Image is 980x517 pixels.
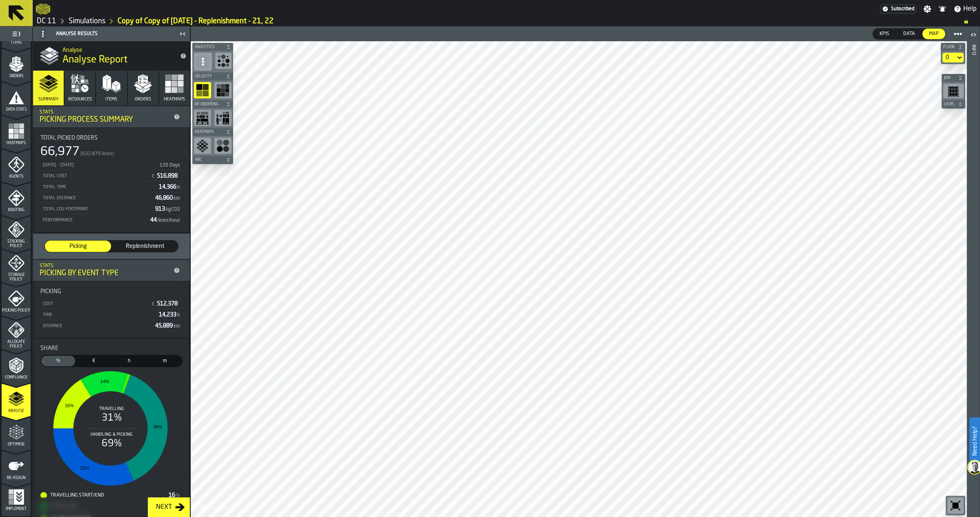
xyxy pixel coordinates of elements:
button: button- [192,128,233,136]
span: Level [942,102,956,107]
span: Velocity [193,74,224,79]
span: 46,860 [155,195,181,201]
div: Stats [40,263,170,269]
a: link-to-/wh/i/2e91095d-d0fa-471d-87cf-b9f7f81665fc [37,17,56,26]
div: StatList-item-Time [40,309,183,320]
span: Picking [48,242,108,250]
label: button-switch-multi-Replenishment [111,240,178,252]
li: menu Agents [2,149,31,182]
div: Stats [40,109,170,115]
label: button-switch-multi-Share [40,355,76,367]
div: StatList-item-3/19/2025 - 10/3/2025 [40,159,183,170]
li: menu Allocate Policy [2,316,31,349]
span: Summary [38,97,58,102]
span: KPIs [876,30,893,38]
div: Total CO2 Footprint [42,207,152,212]
div: StatList-item-Total Cost [40,170,183,181]
div: Title [40,288,183,295]
span: Data Stats [2,107,31,112]
div: Stat Value [169,492,175,499]
span: Analyse [2,409,31,413]
span: € [151,301,154,307]
span: Items [2,40,31,45]
label: button-toggle-Close me [177,29,188,39]
div: Title [40,135,183,141]
div: thumb [112,356,146,366]
div: button-toolbar-undefined [213,136,233,156]
div: Menu Subscription [880,4,916,13]
span: Heatmaps [2,141,31,145]
div: Picking by event type [40,269,170,278]
svg: Reset zoom and position [949,499,962,512]
svg: show triggered reorders heatmap [196,111,209,125]
div: thumb [41,356,75,366]
li: menu Optimise [2,417,31,450]
button: button- [942,74,965,82]
span: Orders [135,97,151,102]
div: thumb [148,356,182,366]
svg: show Visits heatmap [216,84,229,97]
div: StatList-item-Performance [40,214,183,225]
li: menu Heatmaps [2,116,31,148]
span: Bay [942,76,956,80]
div: button-toolbar-undefined [946,496,965,515]
div: StatList-item-Total Time [40,181,183,192]
label: button-toggle-Notifications [935,5,950,13]
div: Total Time [42,185,156,190]
div: button-toolbar-undefined [192,108,213,128]
label: button-toggle-Help [950,4,980,14]
li: menu Stacking Policy [2,216,31,249]
button: button- [941,43,965,51]
label: button-switch-multi-Cost [76,355,111,367]
span: lines/hour [158,218,180,223]
span: h [177,185,180,190]
div: [DATE] - [DATE] [42,163,156,168]
span: 44 [150,217,181,223]
span: ABC [193,158,224,162]
div: button-toolbar-undefined [213,108,233,128]
li: menu Storage Policy [2,250,31,282]
span: Heatmaps [193,130,224,134]
div: thumb [922,29,945,39]
span: Agents [2,174,31,179]
div: Distance [42,323,152,329]
label: button-toggle-Open [968,28,979,43]
div: thumb [112,241,178,252]
a: logo-header [36,2,50,16]
span: 14,233 [159,312,181,318]
div: thumb [77,356,111,366]
div: thumb [897,29,922,39]
div: Info [971,43,976,515]
div: button-toolbar-undefined [214,51,233,72]
span: Orders [2,74,31,78]
span: Re-Ordering [193,102,224,107]
span: km [174,324,180,329]
div: button-toolbar-undefined [942,82,965,100]
nav: Breadcrumb [36,16,977,26]
span: 135 Days [160,163,180,168]
span: % [176,493,180,499]
li: menu Analyse [2,383,31,416]
span: Picking Policy [2,308,31,313]
span: Allocate Policy [2,340,31,349]
button: button- [192,100,233,108]
svg: show applied reorders heatmap [216,111,229,125]
div: DropdownMenuValue-default-floor [942,53,964,62]
span: (632,879 lines) [80,151,114,157]
span: Share [40,345,58,352]
div: thumb [45,241,111,252]
span: Stacking Policy [2,239,31,248]
div: Cost [42,301,147,307]
span: km [174,196,180,201]
span: m [149,357,180,365]
span: Picking [40,288,61,295]
div: Title [40,345,183,352]
li: menu Data Stats [2,82,31,115]
span: Map [926,30,942,38]
label: button-toggle-Settings [920,5,935,13]
li: menu Orders [2,49,31,81]
label: button-switch-multi-Data [896,28,922,40]
span: 516,898 [157,173,179,179]
div: Analyse Results [35,27,177,40]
